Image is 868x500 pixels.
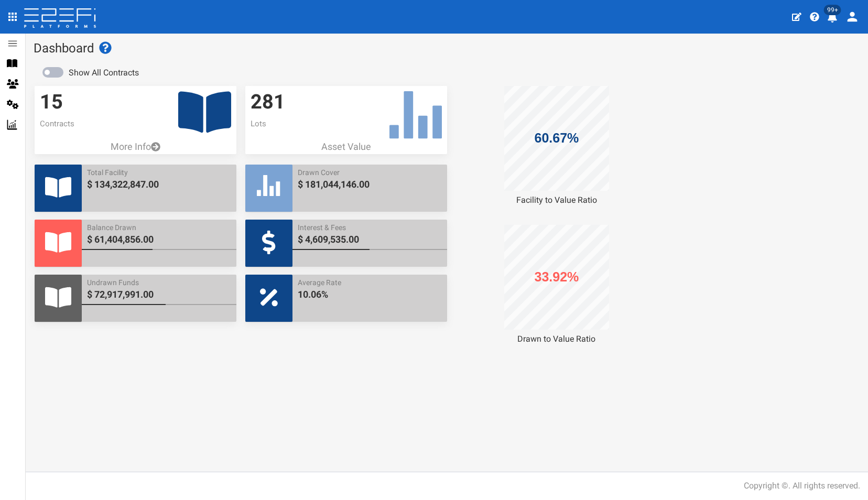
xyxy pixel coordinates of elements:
span: Interest & Fees [298,222,442,233]
div: Copyright ©. All rights reserved. [744,480,860,492]
span: $ 61,404,856.00 [87,233,231,246]
span: Average Rate [298,277,442,288]
span: Undrawn Funds [87,277,231,288]
span: Balance Drawn [87,222,231,233]
div: Drawn to Value Ratio [456,333,658,345]
span: $ 134,322,847.00 [87,178,231,191]
span: $ 72,917,991.00 [87,288,231,301]
div: Facility to Value Ratio [456,194,658,206]
p: Contracts [40,118,231,129]
h3: 15 [40,91,231,113]
p: Asset Value [245,140,447,154]
a: More Info [35,140,236,154]
span: $ 4,609,535.00 [298,233,442,246]
label: Show All Contracts [69,67,139,79]
span: $ 181,044,146.00 [298,178,442,191]
span: Drawn Cover [298,167,442,178]
span: Total Facility [87,167,231,178]
p: Lots [251,118,442,129]
span: 10.06% [298,288,442,301]
h3: 281 [251,91,442,113]
h1: Dashboard [34,41,860,55]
